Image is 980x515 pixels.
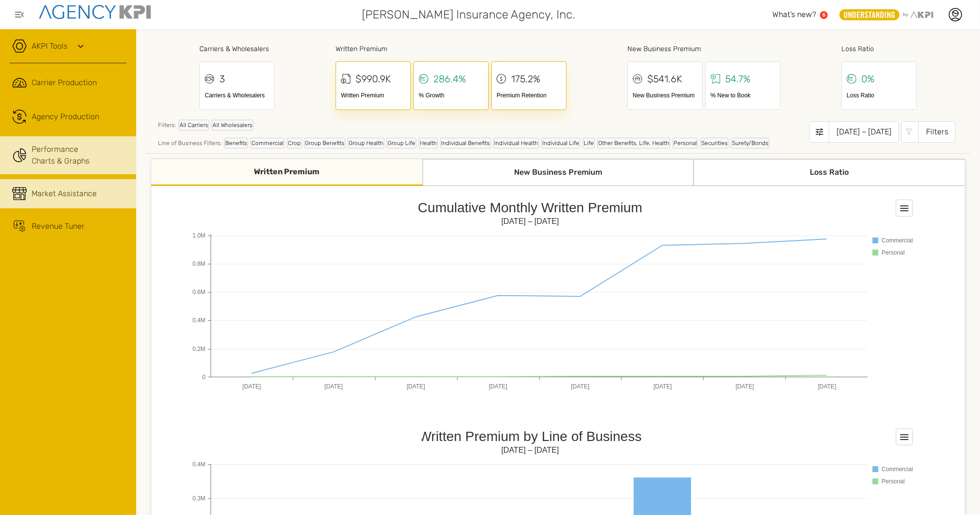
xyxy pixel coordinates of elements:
[433,72,466,86] div: 286.4%
[192,346,205,353] text: 0.2M
[541,138,580,148] div: Individual Life
[324,383,343,390] text: [DATE]
[882,249,905,256] text: Personal
[304,138,345,148] div: Group Benefits
[583,138,595,148] div: Life
[501,217,559,225] text: [DATE] – [DATE]
[39,5,151,19] img: agencykpi-logo-550x69-2d9e3fa8.png
[440,138,491,148] div: Individual Benefits
[822,12,825,18] text: 5
[694,159,965,186] div: Loss Ratio
[362,6,576,23] span: [PERSON_NAME] Insurance Agency, Inc.
[497,91,561,100] div: Premium Retention
[772,10,816,19] span: What’s new?
[511,72,540,86] div: 175.2%
[489,383,507,390] text: [DATE]
[224,138,248,148] div: Benefits
[700,138,729,148] div: Securities
[192,461,205,468] text: 0.4M
[418,429,641,444] text: Written Premium by Line of Business
[841,44,917,54] div: Loss Ratio
[242,383,261,390] text: [DATE]
[219,72,225,86] div: 3
[647,72,682,86] div: $541.6K
[32,40,68,52] a: AKPI Tools
[731,138,769,148] div: Surety/Bonds
[493,138,539,148] div: Individual Health
[387,138,416,148] div: Group Life
[192,233,205,239] text: 1.0M
[725,72,750,86] div: 54.7%
[829,121,899,143] div: [DATE] – [DATE]
[32,111,99,123] div: Agency Production
[192,261,205,268] text: 0.8M
[287,138,302,148] div: Crop
[818,383,836,390] text: [DATE]
[918,121,956,143] div: Filters
[653,383,672,390] text: [DATE]
[627,44,781,54] div: New Business Premium
[882,466,913,473] text: Commercial
[32,77,97,89] span: Carrier Production
[711,91,775,100] div: % New to Book
[419,138,438,148] div: Health
[250,138,285,148] div: Commercial
[199,44,275,54] div: Carriers & Wholesalers
[597,138,670,148] div: Other Benefits, Life, Health
[205,91,269,100] div: Carriers & Wholesalers
[820,11,828,19] a: 5
[882,237,913,244] text: Commercial
[192,317,205,324] text: 0.4M
[901,121,956,143] button: Filters
[419,91,483,100] div: % Growth
[882,478,905,485] text: Personal
[356,72,391,86] div: $990.9K
[633,91,697,100] div: New Business Premium
[178,120,209,130] div: All Carriers
[418,200,642,215] text: Cumulative Monthly Written Premium
[151,159,423,186] div: Written Premium
[192,496,205,502] text: 0.3M
[202,374,205,381] text: 0
[501,446,559,454] text: [DATE] – [DATE]
[407,383,425,390] text: [DATE]
[847,91,911,100] div: Loss Ratio
[32,221,85,232] div: Revenue Tuner
[809,121,899,143] button: [DATE] – [DATE]
[423,159,694,186] div: New Business Premium
[348,138,384,148] div: Group Health
[571,383,589,390] text: [DATE]
[32,188,97,200] div: Market Assistance
[212,120,253,130] div: All Wholesalers
[158,120,769,135] div: Filters:
[861,72,874,86] div: 0%
[336,44,567,54] div: Written Premium
[735,383,754,390] text: [DATE]
[158,138,769,148] div: Line of Business Filters:
[192,289,205,296] text: 0.6M
[673,138,698,148] div: Personal
[341,91,406,100] div: Written Premium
